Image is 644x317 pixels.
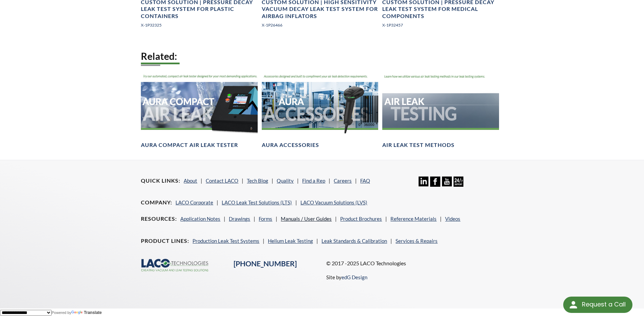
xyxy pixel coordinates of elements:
[334,178,352,184] a: Careers
[445,216,460,222] a: Videos
[229,216,250,222] a: Drawings
[259,216,272,222] a: Forms
[141,215,177,222] h4: Resources
[141,22,257,28] p: X-1P32325
[268,238,313,244] a: Helium Leak Testing
[180,216,220,222] a: Application Notes
[454,177,463,186] img: 24/7 Support Icon
[360,178,370,184] a: FAQ
[568,299,579,310] img: round button
[302,178,325,184] a: Find a Rep
[141,199,172,206] h4: Company
[234,259,297,268] a: [PHONE_NUMBER]
[141,177,180,184] h4: Quick Links
[141,72,257,149] a: Header showing AURA Compact productAURA Compact Air Leak Tester
[582,297,626,312] div: Request a Call
[454,182,463,188] a: 24/7 Support
[262,22,378,28] p: X-1P26466
[321,238,387,244] a: Leak Standards & Calibration
[192,238,259,244] a: Production Leak Test Systems
[184,178,197,184] a: About
[262,141,319,149] h4: AURA Accessories
[382,141,455,149] h4: Air Leak Test Methods
[300,199,367,205] a: LACO Vacuum Solutions (LVS)
[262,72,378,149] a: Aura Accessories headerAURA Accessories
[382,22,499,28] p: X-1P32457
[340,216,382,222] a: Product Brochures
[281,216,332,222] a: Manuals / User Guides
[342,274,367,280] a: edG Design
[277,178,294,184] a: Quality
[141,50,503,63] h2: Related:
[206,178,238,184] a: Contact LACO
[71,310,102,315] a: Translate
[176,199,213,205] a: LACO Corporate
[247,178,268,184] a: Tech Blog
[71,311,84,315] img: Google Translate
[141,237,189,245] h4: Product Lines
[390,216,437,222] a: Reference Materials
[222,199,292,205] a: LACO Leak Test Solutions (LTS)
[563,297,632,313] div: Request a Call
[382,72,499,149] a: Air Leak Testing headerAir Leak Test Methods
[141,141,238,149] h4: AURA Compact Air Leak Tester
[326,273,367,281] p: Site by
[326,259,503,268] p: © 2017 -2025 LACO Technologies
[395,238,438,244] a: Services & Repairs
